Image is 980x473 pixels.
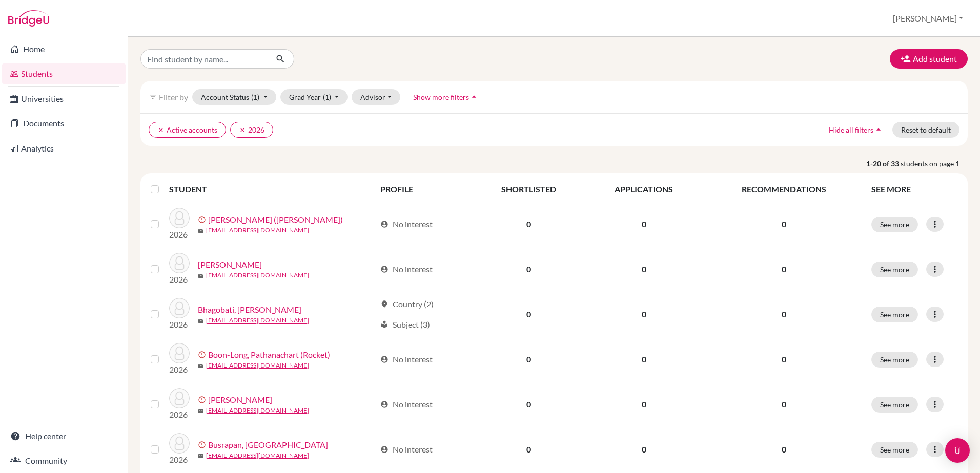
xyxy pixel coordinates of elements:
[198,259,262,271] a: [PERSON_NAME]
[709,353,859,365] p: 0
[206,271,309,280] a: [EMAIL_ADDRESS][DOMAIN_NAME]
[380,445,389,454] span: account_circle
[871,307,918,322] button: See more
[206,226,309,235] a: [EMAIL_ADDRESS][DOMAIN_NAME]
[380,398,433,411] div: No interest
[585,427,703,472] td: 0
[945,438,970,463] div: Open Intercom Messenger
[380,218,433,230] div: No interest
[873,124,884,135] i: arrow_drop_up
[380,265,389,273] span: account_circle
[198,273,204,279] span: mail
[280,89,348,105] button: Grad Year(1)
[709,398,859,411] p: 0
[2,39,126,59] a: Home
[871,397,918,413] button: See more
[198,363,204,369] span: mail
[473,247,585,292] td: 0
[709,308,859,320] p: 0
[871,262,918,277] button: See more
[585,177,703,202] th: APPLICATIONS
[380,300,389,308] span: location_on
[2,89,126,109] a: Universities
[380,263,433,275] div: No interest
[206,451,309,460] a: [EMAIL_ADDRESS][DOMAIN_NAME]
[829,125,873,134] span: Hide all filters
[206,316,309,325] a: [EMAIL_ADDRESS][DOMAIN_NAME]
[198,351,208,359] span: error_outline
[198,396,208,404] span: error_outline
[169,273,190,286] p: 2026
[198,228,204,234] span: mail
[888,9,968,28] button: [PERSON_NAME]
[473,292,585,337] td: 0
[169,343,190,363] img: Boon-Long, Pathanachart (Rocket)
[380,355,389,363] span: account_circle
[901,158,968,169] span: students on page 1
[198,318,204,324] span: mail
[169,298,190,318] img: Bhagobati, Henry
[871,217,918,232] button: See more
[206,406,309,415] a: [EMAIL_ADDRESS][DOMAIN_NAME]
[157,126,165,134] i: clear
[380,220,389,228] span: account_circle
[866,158,901,169] strong: 1-20 of 33
[2,113,126,134] a: Documents
[380,320,389,329] span: local_library
[2,426,126,446] a: Help center
[2,63,126,84] a: Students
[2,450,126,471] a: Community
[169,363,190,376] p: 2026
[169,208,190,228] img: Arnold, Maximillian (Max)
[709,443,859,456] p: 0
[374,177,473,202] th: PROFILE
[585,382,703,427] td: 0
[323,93,331,101] span: (1)
[871,352,918,368] button: See more
[251,93,259,101] span: (1)
[703,177,865,202] th: RECOMMENDATIONS
[169,454,190,466] p: 2026
[208,394,272,406] a: [PERSON_NAME]
[239,126,246,134] i: clear
[169,408,190,421] p: 2026
[585,202,703,247] td: 0
[149,122,226,138] button: clearActive accounts
[585,292,703,337] td: 0
[469,92,479,102] i: arrow_drop_up
[140,49,268,69] input: Find student by name...
[192,89,276,105] button: Account Status(1)
[198,453,204,459] span: mail
[198,441,208,449] span: error_outline
[169,433,190,454] img: Busrapan, Pran
[208,349,330,361] a: Boon-Long, Pathanachart (Rocket)
[380,298,434,310] div: Country (2)
[473,382,585,427] td: 0
[169,318,190,331] p: 2026
[473,337,585,382] td: 0
[198,304,301,316] a: Bhagobati, [PERSON_NAME]
[169,228,190,241] p: 2026
[380,318,430,331] div: Subject (3)
[890,49,968,69] button: Add student
[208,213,343,226] a: [PERSON_NAME] ([PERSON_NAME])
[380,400,389,408] span: account_circle
[413,93,469,101] span: Show more filters
[709,263,859,275] p: 0
[892,122,959,138] button: Reset to default
[208,439,328,451] a: Busrapan, [GEOGRAPHIC_DATA]
[230,122,273,138] button: clear2026
[169,388,190,408] img: Brown, Henry
[820,122,892,138] button: Hide all filtersarrow_drop_up
[206,361,309,370] a: [EMAIL_ADDRESS][DOMAIN_NAME]
[352,89,400,105] button: Advisor
[709,218,859,230] p: 0
[473,177,585,202] th: SHORTLISTED
[159,92,188,102] span: Filter by
[169,177,374,202] th: STUDENT
[198,408,204,414] span: mail
[473,427,585,472] td: 0
[473,202,585,247] td: 0
[149,93,157,101] i: filter_list
[8,10,49,27] img: Bridge-U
